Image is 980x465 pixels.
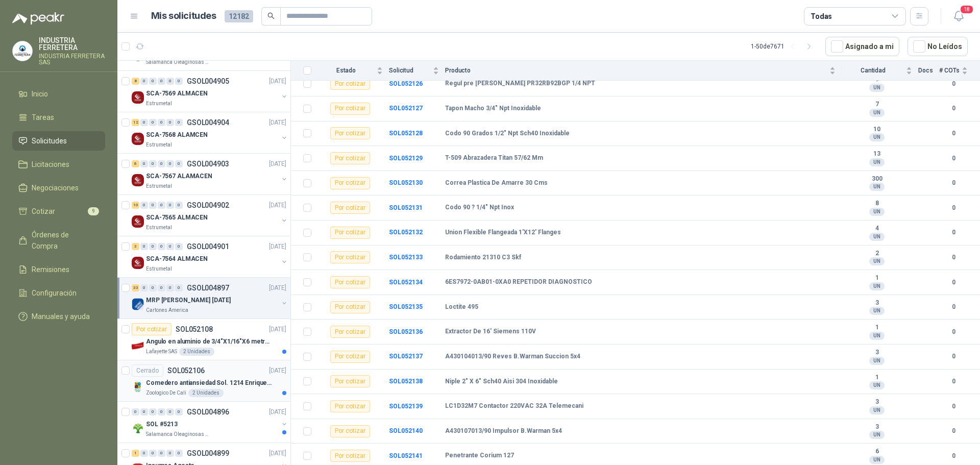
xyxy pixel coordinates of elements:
[140,119,148,126] div: 0
[939,377,968,386] b: 0
[12,225,105,256] a: Órdenes de Compra
[869,307,885,315] div: UN
[869,133,885,141] div: UN
[158,284,165,291] div: 0
[869,431,885,439] div: UN
[842,101,912,109] b: 7
[939,402,968,411] b: 0
[132,119,139,126] div: 12
[445,67,827,74] span: Producto
[842,299,912,307] b: 3
[12,202,105,221] a: Cotizar9
[158,450,165,457] div: 0
[842,274,912,282] b: 1
[269,407,286,417] p: [DATE]
[132,450,139,457] div: 1
[842,175,912,183] b: 300
[146,306,188,314] p: Cartones America
[842,398,912,406] b: 3
[389,229,423,236] b: SOL052132
[445,328,536,336] b: Extractor De 16' Siemens 110V
[12,307,105,326] a: Manuales y ayuda
[149,160,157,167] div: 0
[389,403,423,410] b: SOL052139
[12,108,105,127] a: Tareas
[12,155,105,174] a: Licitaciones
[140,450,148,457] div: 0
[132,323,171,335] div: Por cotizar
[317,67,375,74] span: Estado
[330,351,370,363] div: Por cotizar
[140,160,148,167] div: 0
[389,204,423,211] a: SOL052131
[88,207,99,215] span: 9
[179,348,214,356] div: 2 Unidades
[32,135,67,146] span: Solicitudes
[140,408,148,415] div: 0
[869,208,885,216] div: UN
[389,303,423,310] a: SOL052135
[32,264,69,275] span: Remisiones
[869,84,885,92] div: UN
[869,456,885,464] div: UN
[445,130,570,138] b: Codo 90 Grados 1/2" Npt Sch40 Inoxidable
[330,450,370,462] div: Por cotizar
[939,451,968,461] b: 0
[132,75,288,108] a: 8 0 0 0 0 0 GSOL004905[DATE] Company LogoSCA-7569 ALMACENEstrumetal
[12,260,105,279] a: Remisiones
[869,406,885,414] div: UN
[939,426,968,436] b: 0
[187,160,229,167] p: GSOL004903
[389,179,423,186] a: SOL052130
[12,12,64,25] img: Logo peakr
[158,202,165,209] div: 0
[939,104,968,113] b: 0
[187,408,229,415] p: GSOL004896
[132,282,288,314] a: 33 0 0 0 0 0 GSOL004897[DATE] Company LogoMRP [PERSON_NAME] [DATE]Cartones America
[146,89,208,99] p: SCA-7569 ALMACEN
[939,178,968,188] b: 0
[825,37,899,56] button: Asignado a mi
[132,381,144,393] img: Company Logo
[132,199,288,232] a: 10 0 0 0 0 0 GSOL004902[DATE] Company LogoSCA-7565 ALMACENEstrumetal
[146,224,172,232] p: Estrumetal
[175,408,183,415] div: 0
[389,353,423,360] a: SOL052137
[445,154,543,162] b: T-509 Abrazadera Titan 57/62 Mm
[166,202,174,209] div: 0
[158,119,165,126] div: 0
[149,450,157,457] div: 0
[445,353,580,361] b: A430104013/90 Reves B.Warman Succion 5x4
[842,423,912,431] b: 3
[32,229,95,252] span: Órdenes de Compra
[149,78,157,85] div: 0
[146,213,208,223] p: SCA-7565 ALMACEN
[158,408,165,415] div: 0
[389,328,423,335] a: SOL052136
[269,118,286,128] p: [DATE]
[158,243,165,250] div: 0
[32,88,48,100] span: Inicio
[445,278,592,286] b: 6ES7972-0AB01-0XA0 REPETIDOR DIAGNOSTICO
[389,452,423,459] b: SOL052141
[869,332,885,340] div: UN
[445,303,478,311] b: Loctite 495
[140,78,148,85] div: 0
[939,253,968,262] b: 0
[146,141,172,149] p: Estrumetal
[389,130,423,137] a: SOL052128
[132,257,144,269] img: Company Logo
[869,257,885,265] div: UN
[146,58,210,66] p: Salamanca Oleaginosas SAS
[389,279,423,286] a: SOL052134
[939,154,968,163] b: 0
[158,160,165,167] div: 0
[132,284,139,291] div: 33
[132,202,139,209] div: 10
[32,206,55,217] span: Cotizar
[842,448,912,456] b: 6
[939,129,968,138] b: 0
[132,364,163,377] div: Cerrado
